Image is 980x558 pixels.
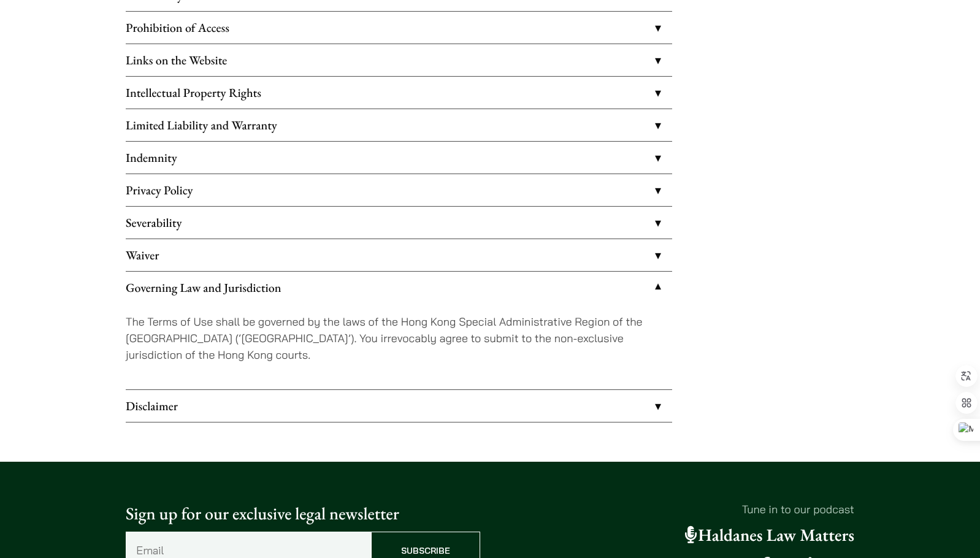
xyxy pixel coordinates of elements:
[126,174,672,206] a: Privacy Policy
[126,142,672,174] a: Indemnity
[500,501,854,518] p: Tune in to our podcast
[685,524,854,546] a: Haldanes Law Matters
[126,77,672,109] a: Intellectual Property Rights
[126,272,672,304] a: Governing Law and Jurisdiction
[126,12,672,44] a: Prohibition of Access
[126,109,672,141] a: Limited Liability and Warranty
[126,44,672,76] a: Links on the Website
[126,304,672,389] div: Governing Law and Jurisdiction
[126,313,672,363] p: The Terms of Use shall be governed by the laws of the Hong Kong Special Administrative Region of ...
[126,501,480,527] p: Sign up for our exclusive legal newsletter
[126,207,672,239] a: Severability
[126,390,672,422] a: Disclaimer
[126,239,672,271] a: Waiver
